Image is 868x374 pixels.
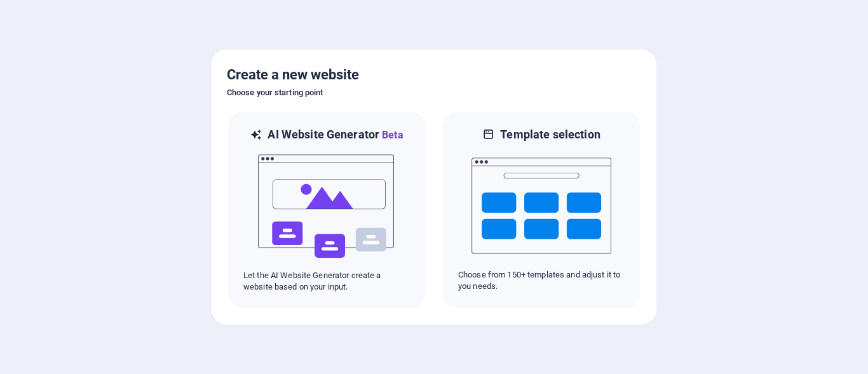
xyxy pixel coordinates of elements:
[227,110,426,309] div: AI Website GeneratorBetaaiLet the AI Website Generator create a website based on your input.
[227,85,641,100] h6: Choose your starting point
[227,65,641,85] h5: Create a new website
[268,127,403,143] h6: AI Website Generator
[243,270,410,293] p: Let the AI Website Generator create a website based on your input.
[500,127,600,142] h6: Template selection
[442,110,641,309] div: Template selectionChoose from 150+ templates and adjust it to you needs.
[257,143,397,270] img: ai
[458,269,625,292] p: Choose from 150+ templates and adjust it to you needs.
[379,129,403,141] span: Beta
